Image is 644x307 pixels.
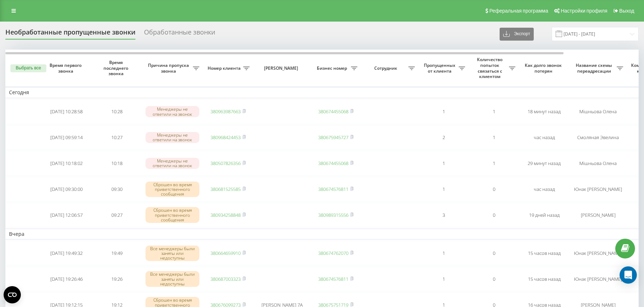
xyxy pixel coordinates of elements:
div: Сброшен во время приветственного сообщения [145,182,199,197]
td: 1 [418,177,469,201]
a: 380664659910 [210,250,241,256]
span: Количество попыток связаться с клиентом [472,57,509,79]
span: Реферальная программа [489,8,548,14]
td: Юнак [PERSON_NAME] [569,177,627,201]
a: 380681525585 [210,186,241,192]
span: Выход [619,8,634,14]
td: 10:27 [92,125,142,150]
button: Выбрать все [10,64,46,72]
span: Время первого звонка [47,63,86,74]
div: Все менеджеры были заняты или недоступны [145,246,199,261]
span: Сотрудник [365,65,408,71]
td: [DATE] 19:49:32 [41,241,92,265]
span: Пропущенных от клиента [422,63,459,74]
td: Смоляная Эвелина [569,125,627,150]
a: 380674762070 [318,250,348,256]
td: 19:26 [92,267,142,291]
a: 380674455068 [318,160,348,166]
a: 380674576811 [318,276,348,282]
span: Бизнес номер [314,65,351,71]
span: Название схемы переадресации [573,63,617,74]
span: Настройки профиля [561,8,607,14]
a: 380507826356 [210,160,241,166]
td: 09:30 [92,177,142,201]
td: Юнак [PERSON_NAME] [569,241,627,265]
button: Экспорт [500,28,534,41]
div: Менеджеры не ответили на звонок [145,132,199,143]
td: 1 [469,125,519,150]
a: 380934258848 [210,212,241,218]
a: 380989315556 [318,212,348,218]
td: 15 часов назад [519,267,569,291]
div: Менеджеры не ответили на звонок [145,106,199,117]
div: Необработанные пропущенные звонки [5,28,135,40]
td: 0 [469,241,519,265]
td: Мішньова Олена [569,151,627,175]
td: [DATE] 10:28:58 [41,100,92,124]
td: Мішньова Олена [569,100,627,124]
td: 1 [469,151,519,175]
td: [DATE] 12:06:57 [41,203,92,227]
td: Юнак [PERSON_NAME] [569,267,627,291]
span: [PERSON_NAME] [259,65,305,71]
td: 29 минут назад [519,151,569,175]
a: 380675945727 [318,134,348,141]
div: Все менеджеры были заняты или недоступны [145,271,199,287]
span: Причина пропуска звонка [145,63,193,74]
td: [DATE] 10:18:02 [41,151,92,175]
td: 0 [469,267,519,291]
a: 380674576811 [318,186,348,192]
td: 1 [418,267,469,291]
a: 380968424453 [210,134,241,141]
span: Как долго звонок потерян [525,63,564,74]
td: [PERSON_NAME] [569,203,627,227]
td: 10:28 [92,100,142,124]
td: 3 [418,203,469,227]
td: [DATE] 09:59:14 [41,125,92,150]
a: 380963987663 [210,108,241,115]
div: Open Intercom Messenger [620,266,637,284]
td: 0 [469,177,519,201]
td: час назад [519,125,569,150]
td: час назад [519,177,569,201]
td: 18 минут назад [519,100,569,124]
td: [DATE] 19:26:46 [41,267,92,291]
td: [DATE] 09:30:00 [41,177,92,201]
td: 1 [469,100,519,124]
div: Менеджеры не ответили на звонок [145,158,199,169]
td: 1 [418,100,469,124]
span: Время последнего звонка [97,60,136,77]
td: 0 [469,203,519,227]
span: Номер клиента [207,65,243,71]
button: Open CMP widget [4,286,21,303]
a: 380674455068 [318,108,348,115]
td: 1 [418,241,469,265]
td: 15 часов назад [519,241,569,265]
td: 19:49 [92,241,142,265]
div: Сброшен во время приветственного сообщения [145,207,199,223]
td: 19 дней назад [519,203,569,227]
a: 380687003323 [210,276,241,282]
td: 09:27 [92,203,142,227]
td: 1 [418,151,469,175]
td: 10:18 [92,151,142,175]
div: Обработанные звонки [144,28,215,40]
td: 2 [418,125,469,150]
